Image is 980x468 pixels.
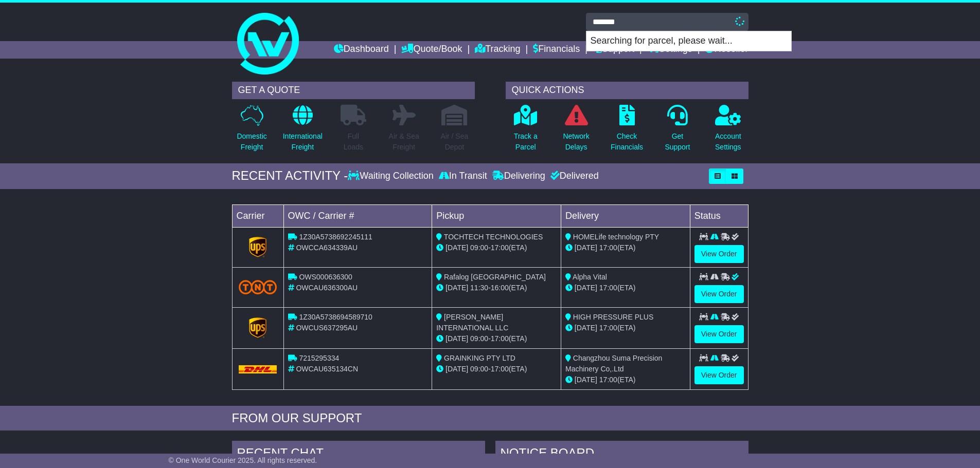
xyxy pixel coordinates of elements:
span: 7215295334 [299,354,339,362]
a: CheckFinancials [610,104,644,158]
span: OWS000636300 [299,273,352,281]
div: - (ETA) [436,242,557,253]
div: - (ETA) [436,283,557,293]
div: (ETA) [565,375,686,385]
img: GetCarrierServiceLogo [249,237,266,257]
td: OWC / Carrier # [283,204,432,227]
div: Waiting Collection [348,171,436,182]
div: (ETA) [565,283,686,293]
p: Full Loads [341,131,366,153]
td: Delivery [561,204,690,227]
span: Changzhou Suma Precision Machinery Co,.Ltd [565,354,662,373]
div: Delivering [490,171,548,182]
div: Delivered [548,171,599,182]
p: Check Financials [611,131,643,153]
span: OWCAU636300AU [296,284,358,292]
p: Air / Sea Depot [441,131,469,153]
span: © One World Courier 2025. All rights reserved. [169,456,317,464]
p: Account Settings [715,131,741,153]
p: Domestic Freight [237,131,266,153]
span: [DATE] [446,284,468,292]
div: QUICK ACTIONS [506,82,749,99]
span: 09:00 [470,334,488,343]
span: 17:00 [599,244,617,252]
span: [DATE] [446,244,468,252]
a: AccountSettings [715,104,742,158]
span: HOMELife technology PTY [573,233,659,241]
td: Status [690,204,748,227]
span: [PERSON_NAME] INTERNATIONAL LLC [436,313,508,332]
span: HIGH PRESSURE PLUS [573,313,653,321]
p: Track a Parcel [514,131,538,153]
a: View Order [694,325,744,343]
div: - (ETA) [436,333,557,344]
span: Rafalog [GEOGRAPHIC_DATA] [444,273,546,281]
a: View Order [694,366,744,384]
div: FROM OUR SUPPORT [232,411,749,426]
span: OWCUS637295AU [296,324,358,332]
span: 1Z30A5738694589710 [299,313,372,321]
a: Quote/Book [401,41,462,59]
a: Track aParcel [513,104,538,158]
span: [DATE] [575,376,597,384]
img: DHL.png [239,365,277,373]
a: GetSupport [664,104,690,158]
span: 1Z30A5738692245111 [299,233,372,241]
div: RECENT ACTIVITY - [232,169,348,183]
span: 17:00 [599,284,617,292]
span: OWCAU635134CN [296,365,358,373]
a: Tracking [475,41,520,59]
span: 17:00 [491,244,509,252]
a: View Order [694,285,744,303]
div: In Transit [436,171,490,182]
td: Carrier [232,204,283,227]
span: 17:00 [599,376,617,384]
div: (ETA) [565,242,686,253]
td: Pickup [432,204,561,227]
p: Network Delays [563,131,589,153]
span: 16:00 [491,284,509,292]
a: Dashboard [334,41,389,59]
span: [DATE] [575,324,597,332]
span: [DATE] [446,365,468,373]
p: International Freight [283,131,323,153]
span: 17:00 [491,334,509,343]
span: 17:00 [491,365,509,373]
span: OWCCA634339AU [296,244,358,252]
div: - (ETA) [436,364,557,375]
p: Air & Sea Freight [389,131,419,153]
a: DomesticFreight [236,104,267,158]
span: 17:00 [599,324,617,332]
p: Searching for parcel, please wait... [586,31,791,51]
a: NetworkDelays [562,104,590,158]
span: GRAINKING PTY LTD [444,354,515,362]
span: 09:00 [470,365,488,373]
a: Financials [533,41,580,59]
div: GET A QUOTE [232,82,475,99]
span: 09:00 [470,244,488,252]
span: TOCHTECH TECHNOLOGIES [444,233,543,241]
span: [DATE] [446,334,468,343]
a: View Order [694,245,744,263]
img: TNT_Domestic.png [239,280,277,294]
p: Get Support [665,131,690,153]
span: [DATE] [575,244,597,252]
span: Alpha Vital [573,273,607,281]
span: [DATE] [575,284,597,292]
img: GetCarrierServiceLogo [249,317,266,338]
div: (ETA) [565,323,686,333]
span: 11:30 [470,284,488,292]
a: InternationalFreight [282,104,323,158]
